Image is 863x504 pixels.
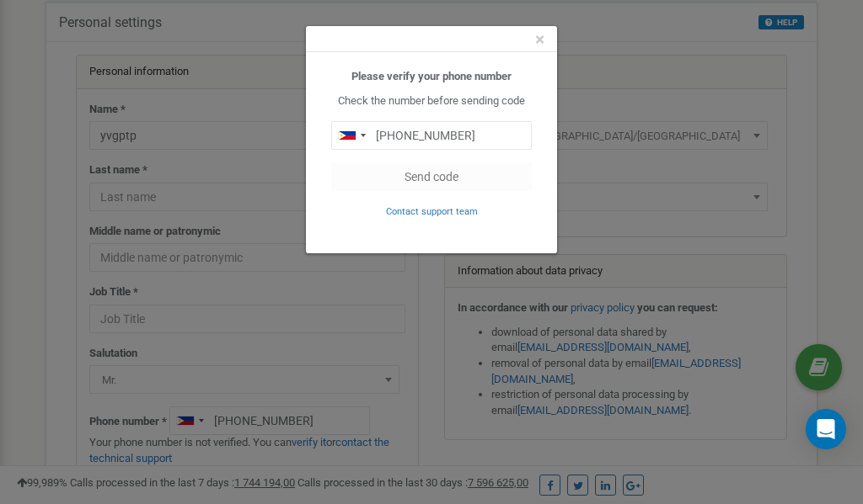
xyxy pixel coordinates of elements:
[351,70,512,82] b: Please verify your phone number
[535,29,544,50] span: ×
[535,31,544,49] button: Close
[331,93,532,109] p: Check the number before sending code
[386,204,478,217] a: Contact support team
[386,206,478,217] small: Contact support team
[331,162,532,191] button: Send code
[332,122,371,149] div: Telephone country code
[331,121,532,150] input: 0905 123 4567
[806,409,846,449] div: Open Intercom Messenger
